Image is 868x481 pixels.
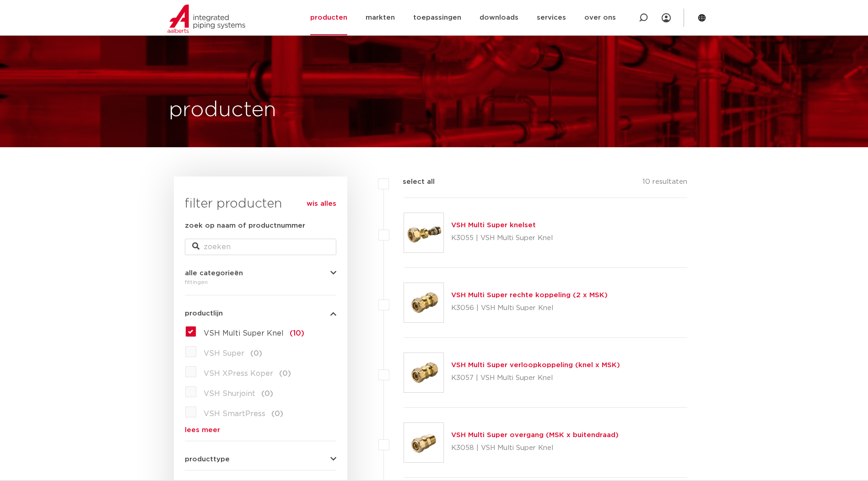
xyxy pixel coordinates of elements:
[185,277,336,288] div: fittingen
[250,350,262,357] span: (0)
[279,370,291,377] span: (0)
[451,432,619,438] a: VSH Multi Super overgang (MSK x buitendraad)
[451,362,620,369] a: VSH Multi Super verloopkoppeling (knel x MSK)
[451,301,608,315] p: K3056 | VSH Multi Super Knel
[204,370,273,377] span: VSH XPress Koper
[185,239,336,255] input: zoeken
[451,231,553,246] p: K3055 | VSH Multi Super Knel
[261,390,273,397] span: (0)
[271,410,283,417] span: (0)
[642,176,687,191] p: 10 resultaten
[404,213,443,252] img: Thumbnail for VSH Multi Super knelset
[404,353,443,392] img: Thumbnail for VSH Multi Super verloopkoppeling (knel x MSK)
[204,350,244,357] span: VSH Super
[185,270,336,277] button: alle categorieën
[451,371,620,385] p: K3057 | VSH Multi Super Knel
[185,456,336,463] button: producttype
[204,390,255,397] span: VSH Shurjoint
[404,283,443,322] img: Thumbnail for VSH Multi Super rechte koppeling (2 x MSK)
[451,441,619,455] p: K3058 | VSH Multi Super Knel
[185,270,243,277] span: alle categorieën
[169,96,276,125] h1: producten
[185,310,336,317] button: productlijn
[185,427,336,433] a: lees meer
[404,423,443,462] img: Thumbnail for VSH Multi Super overgang (MSK x buitendraad)
[185,220,305,231] label: zoek op naam of productnummer
[389,176,435,187] label: select all
[185,195,336,213] h3: filter producten
[185,310,223,317] span: productlijn
[307,198,336,209] a: wis alles
[451,222,536,229] a: VSH Multi Super knelset
[204,330,284,337] span: VSH Multi Super Knel
[185,456,230,463] span: producttype
[451,292,608,299] a: VSH Multi Super rechte koppeling (2 x MSK)
[204,410,265,417] span: VSH SmartPress
[290,330,304,337] span: (10)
